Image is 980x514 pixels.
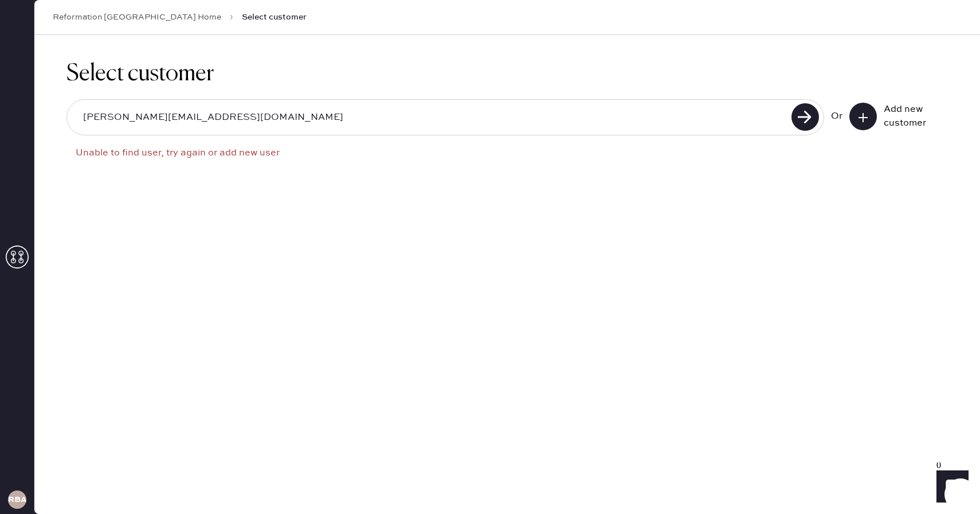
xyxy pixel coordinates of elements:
a: Reformation [GEOGRAPHIC_DATA] Home [53,11,221,23]
span: Select customer [242,11,307,23]
div: Or [831,110,842,123]
iframe: Front Chat [926,462,975,512]
input: Search by email or phone number [74,104,788,131]
div: Add new customer [884,103,941,130]
h3: RBA [8,496,26,504]
h1: Select customer [66,60,948,88]
div: Unable to find user, try again or add new user [76,147,824,159]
